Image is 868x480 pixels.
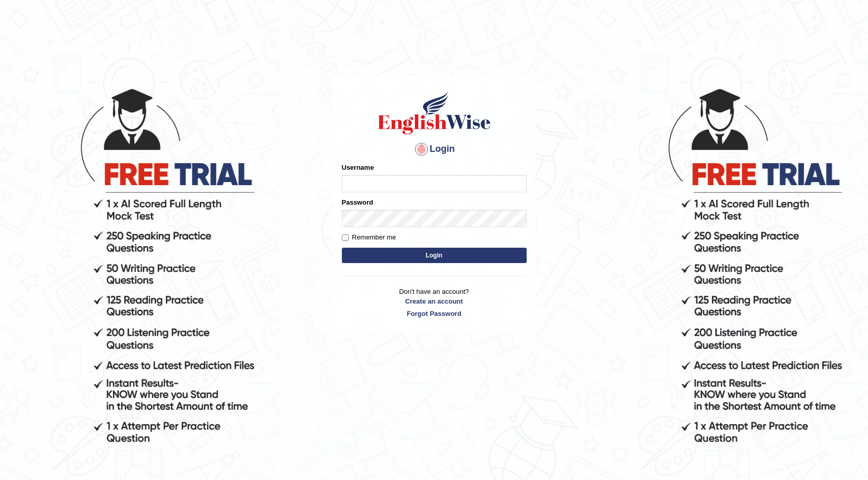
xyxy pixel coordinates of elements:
[342,309,527,318] a: Forgot Password
[342,232,396,243] label: Remember me
[342,197,373,207] label: Password
[342,141,527,157] h4: Login
[342,287,527,318] p: Don't have an account?
[342,296,527,306] a: Create an account
[342,248,527,263] button: Login
[376,90,493,136] img: Logo of English Wise sign in for intelligent practice with AI
[342,163,374,172] label: Username
[342,234,349,241] input: Remember me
